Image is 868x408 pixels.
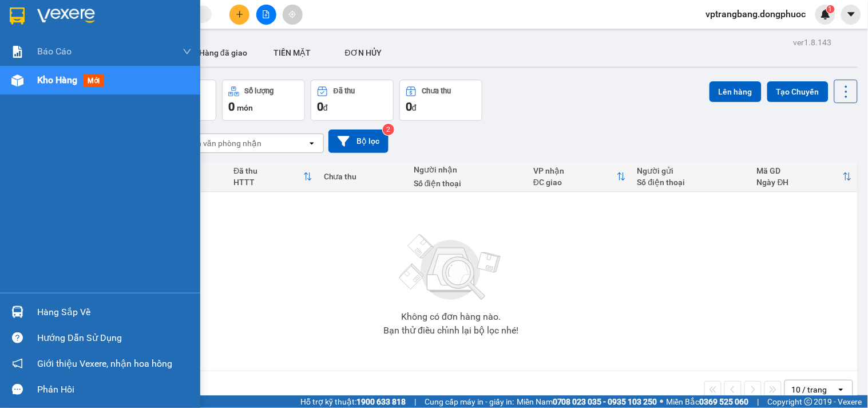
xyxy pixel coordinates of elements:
[553,397,657,406] strong: 0708 023 035 - 0935 103 250
[37,329,192,347] div: Hướng dẫn sử dụng
[12,358,23,369] span: notification
[757,166,843,175] div: Mã GD
[233,178,303,187] div: HTTT
[328,130,389,153] button: Bộ lọc
[345,48,382,57] span: ĐƠN HỦY
[528,162,631,192] th: Toggle SortBy
[414,179,522,188] div: Số điện thoại
[183,138,261,149] div: Chọn văn phòng nhận
[233,166,303,175] div: Đã thu
[758,395,759,408] span: |
[307,139,316,148] svg: open
[228,162,318,192] th: Toggle SortBy
[323,103,328,112] span: đ
[667,395,749,408] span: Miền Bắc
[236,10,244,18] span: plus
[311,80,394,121] button: Đã thu0đ
[829,5,833,13] span: 1
[190,39,256,66] button: Hàng đã giao
[11,74,23,87] img: warehouse-icon
[414,395,416,408] span: |
[422,87,451,95] div: Chưa thu
[837,385,846,394] svg: open
[406,100,412,113] span: 0
[792,384,827,395] div: 10 / trang
[283,5,303,25] button: aim
[356,397,406,406] strong: 1900 633 818
[324,172,402,181] div: Chưa thu
[821,9,831,19] img: icon-new-feature
[827,5,835,13] sup: 1
[383,124,394,135] sup: 2
[533,178,616,187] div: ĐC giao
[412,103,417,112] span: đ
[751,162,858,192] th: Toggle SortBy
[256,5,276,25] button: file-add
[637,178,746,187] div: Số điện thoại
[757,178,843,187] div: Ngày ĐH
[533,166,616,175] div: VP nhận
[245,87,274,95] div: Số lượng
[660,399,664,404] span: ⚪️
[12,332,23,343] span: question-circle
[394,227,508,308] img: svg+xml;base64,PHN2ZyBjbGFzcz0ibGlzdC1wbHVnX19zdmciIHhtbG5zPSJodHRwOi8vd3d3LnczLm9yZy8yMDAwL3N2Zy...
[237,103,253,112] span: món
[517,395,657,408] span: Miền Nam
[11,46,23,58] img: solution-icon
[228,100,235,113] span: 0
[425,395,514,408] span: Cung cấp máy in - giấy in:
[700,397,749,406] strong: 0369 525 060
[10,7,25,25] img: logo-vxr
[222,80,305,121] button: Số lượng0món
[288,10,296,18] span: aim
[12,384,23,395] span: message
[414,165,522,174] div: Người nhận
[37,74,77,85] span: Kho hàng
[317,100,323,113] span: 0
[11,306,23,318] img: warehouse-icon
[334,87,355,95] div: Đã thu
[37,356,172,371] span: Giới thiệu Vexere, nhận hoa hồng
[37,304,192,321] div: Hàng sắp về
[262,10,270,18] span: file-add
[183,47,192,56] span: down
[794,36,832,49] div: ver 1.8.143
[841,5,861,25] button: caret-down
[846,9,857,19] span: caret-down
[274,48,311,57] span: TIỀN MẶT
[767,81,829,102] button: Tạo Chuyến
[399,80,482,121] button: Chưa thu0đ
[697,7,815,21] span: vptrangbang.dongphuoc
[401,312,501,321] div: Không có đơn hàng nào.
[37,44,72,58] span: Báo cáo
[804,398,812,406] span: copyright
[229,5,249,25] button: plus
[383,326,518,335] div: Bạn thử điều chỉnh lại bộ lọc nhé!
[300,395,406,408] span: Hỗ trợ kỹ thuật:
[710,81,762,102] button: Lên hàng
[37,381,192,398] div: Phản hồi
[83,74,104,87] span: mới
[637,166,746,175] div: Người gửi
